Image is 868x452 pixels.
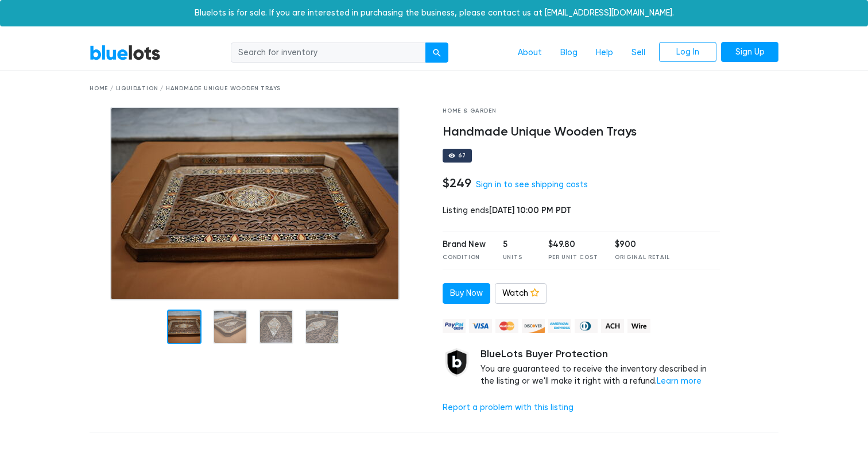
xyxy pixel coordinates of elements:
[548,238,598,251] div: $49.80
[443,319,466,333] img: paypal_credit-80455e56f6e1299e8d57f40c0dcee7b8cd4ae79b9eccbfc37e2480457ba36de9.png
[622,42,654,64] a: Sell
[443,204,720,217] div: Listing ends
[575,319,598,333] img: diners_club-c48f30131b33b1bb0e5d0e2dbd43a8bea4cb12cb2961413e2f4250e06c020426.png
[443,348,471,377] img: buyer_protection_shield-3b65640a83011c7d3ede35a8e5a80bfdfaa6a97447f0071c1475b91a4b0b3d01.png
[480,348,720,388] div: You are guaranteed to receive the inventory described in the listing or we'll make it right with ...
[721,42,778,63] a: Sign Up
[551,42,587,64] a: Blog
[90,84,778,93] div: Home / Liquidation / Handmade Unique Wooden Trays
[443,176,471,191] h4: $249
[495,283,547,304] a: Watch
[458,153,466,159] div: 67
[443,253,486,262] div: Condition
[443,403,573,412] a: Report a problem with this listing
[90,44,161,61] a: BlueLots
[659,42,716,63] a: Log In
[657,376,702,386] a: Learn more
[480,348,720,361] h5: BlueLots Buyer Protection
[503,238,532,251] div: 5
[443,238,486,251] div: Brand New
[443,283,490,304] a: Buy Now
[495,319,518,333] img: mastercard-42073d1d8d11d6635de4c079ffdb20a4f30a903dc55d1612383a1b395dd17f39.png
[503,253,532,262] div: Units
[548,253,598,262] div: Per Unit Cost
[443,125,720,140] h4: Handmade Unique Wooden Trays
[469,319,492,333] img: visa-79caf175f036a155110d1892330093d4c38f53c55c9ec9e2c3a54a56571784bb.png
[522,319,545,333] img: discover-82be18ecfda2d062aad2762c1ca80e2d36a4073d45c9e0ffae68cd515fbd3d32.png
[509,42,551,64] a: About
[231,43,426,63] input: Search for inventory
[615,238,670,251] div: $900
[443,107,720,115] div: Home & Garden
[548,319,571,333] img: american_express-ae2a9f97a040b4b41f6397f7637041a5861d5f99d0716c09922aba4e24c8547d.png
[110,107,400,300] img: 3b05c467-42da-43b8-8bfb-7c964bb979db-1704130262.jpg
[476,180,588,190] a: Sign in to see shipping costs
[489,205,571,215] span: [DATE] 10:00 PM PDT
[587,42,622,64] a: Help
[615,253,670,262] div: Original Retail
[601,319,624,333] img: ach-b7992fed28a4f97f893c574229be66187b9afb3f1a8d16a4691d3d3140a8ab00.png
[627,319,650,333] img: wire-908396882fe19aaaffefbd8e17b12f2f29708bd78693273c0e28e3a24408487f.png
